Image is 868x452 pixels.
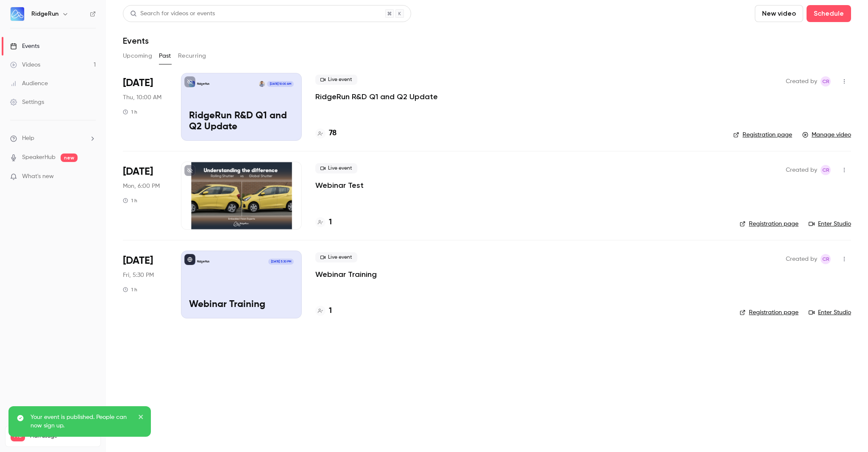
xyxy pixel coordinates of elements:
[786,254,817,264] span: Created by
[181,73,302,141] a: RidgeRun R&D Q1 and Q2 UpdateRidgeRunCarlos Rodriguez[DATE] 10:00 AMRidgeRun R&D Q1 and Q2 Update
[315,305,332,317] a: 1
[10,42,39,50] div: Events
[329,128,337,139] h4: 78
[740,308,798,317] a: Registration page
[130,9,215,18] div: Search for videos or events
[10,98,44,106] div: Settings
[189,111,294,133] p: RidgeRun R&D Q1 and Q2 Update
[315,75,357,85] span: Live event
[315,163,357,173] span: Live event
[159,49,171,63] button: Past
[123,165,153,179] span: [DATE]
[123,254,153,268] span: [DATE]
[123,49,152,63] button: Upcoming
[10,61,40,69] div: Videos
[61,153,78,162] span: new
[22,172,54,181] span: What's new
[268,259,293,265] span: [DATE] 5:30 PM
[181,251,302,318] a: Webinar TrainingRidgeRun[DATE] 5:30 PMWebinar Training
[315,217,332,228] a: 1
[31,10,58,18] h6: RidgeRun
[197,259,209,264] p: RidgeRun
[123,73,167,141] div: Aug 14 Thu, 10:00 AM (America/Costa Rica)
[822,76,829,86] span: CR
[821,165,831,175] span: Carlos Rodriguez
[22,134,34,143] span: Help
[315,252,357,262] span: Live event
[178,49,206,63] button: Recurring
[22,153,56,162] a: SpeakerHub
[189,299,294,310] p: Webinar Training
[807,5,851,22] button: Schedule
[138,413,144,423] button: close
[123,109,137,115] div: 1 h
[786,76,817,86] span: Created by
[123,197,137,204] div: 1 h
[809,220,851,228] a: Enter Studio
[315,92,438,102] a: RidgeRun R&D Q1 and Q2 Update
[123,271,154,279] span: Fri, 5:30 PM
[822,254,829,264] span: CR
[755,5,803,22] button: New video
[123,182,160,190] span: Mon, 6:00 PM
[821,76,831,86] span: Carlos Rodriguez
[733,131,792,139] a: Registration page
[123,162,167,229] div: Aug 11 Mon, 6:00 PM (America/Costa Rica)
[10,134,96,143] li: help-dropdown-opener
[123,93,161,102] span: Thu, 10:00 AM
[123,251,167,318] div: Aug 1 Fri, 5:30 PM (America/Costa Rica)
[315,180,364,190] a: Webinar Test
[123,36,149,46] h1: Events
[123,76,153,90] span: [DATE]
[315,269,377,279] a: Webinar Training
[822,165,829,175] span: CR
[821,254,831,264] span: Carlos Rodriguez
[86,173,96,181] iframe: Noticeable Trigger
[315,128,337,139] a: 78
[31,413,132,430] p: Your event is published. People can now sign up.
[267,81,293,87] span: [DATE] 10:00 AM
[10,79,48,88] div: Audience
[259,81,265,87] img: Carlos Rodriguez
[197,82,209,86] p: RidgeRun
[809,308,851,317] a: Enter Studio
[329,217,332,228] h4: 1
[123,286,137,293] div: 1 h
[11,7,24,21] img: RidgeRun
[329,305,332,317] h4: 1
[740,220,798,228] a: Registration page
[786,165,817,175] span: Created by
[802,131,851,139] a: Manage video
